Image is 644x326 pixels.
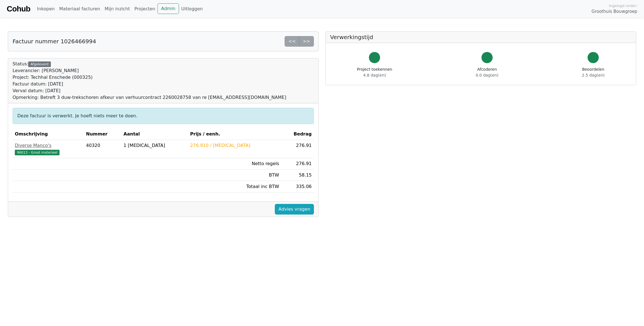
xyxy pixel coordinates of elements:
[188,129,282,140] th: Prijs / eenh.
[84,129,121,140] th: Nummer
[7,2,30,16] a: Cohub
[15,150,59,155] span: 96013 - Groot materieel
[15,142,82,156] a: Diverse Manco's96013 - Groot materieel
[188,158,282,170] td: Netto regels
[281,158,314,170] td: 276.91
[13,129,84,140] th: Omschrijving
[330,34,631,41] h5: Verwerkingstijd
[281,140,314,158] td: 276.91
[158,3,179,14] a: Admin
[281,170,314,181] td: 58.15
[121,129,188,140] th: Aantal
[281,181,314,192] td: 335.06
[582,66,605,78] div: Beoordelen
[188,170,282,181] td: BTW
[190,142,279,149] div: 276.910 / [MEDICAL_DATA]
[13,74,286,81] div: Project: Techhal Enschede (000325)
[57,3,102,15] a: Materiaal facturen
[281,129,314,140] th: Bedrag
[476,66,498,78] div: Afcoderen
[84,140,121,158] td: 40320
[132,3,158,15] a: Projecten
[13,38,96,45] h5: Factuur nummer 1026466994
[123,142,185,149] div: 1 [MEDICAL_DATA]
[13,67,286,74] div: Leverancier: [PERSON_NAME]
[35,3,57,15] a: Inkopen
[13,108,314,124] div: Deze factuur is verwerkt. Je hoeft niets meer te doen.
[357,66,392,78] div: Project toekennen
[13,94,286,101] div: Opmerking: Betreft 3 duw-trekschoren afkeur van verhuurcontract 2260028758 van re [EMAIL_ADDRESS]...
[476,73,498,77] span: 0.0 dag(en)
[179,3,205,15] a: Uitloggen
[363,73,386,77] span: 4.8 dag(en)
[582,73,605,77] span: 2.5 dag(en)
[275,204,314,215] a: Advies vragen
[13,87,286,94] div: Verval datum: [DATE]
[609,3,637,8] span: Ingelogd onder:
[28,61,51,67] div: Afgeleverd
[15,142,82,149] div: Diverse Manco's
[591,8,637,15] span: Groothuis Bouwgroep
[13,61,286,101] div: Status:
[13,81,286,87] div: Factuur datum: [DATE]
[188,181,282,192] td: Totaal inc BTW
[102,3,132,15] a: Mijn inzicht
